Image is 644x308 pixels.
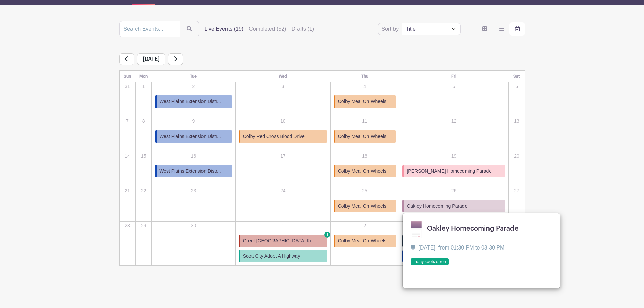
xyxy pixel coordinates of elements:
a: Greet [GEOGRAPHIC_DATA] Ki... 1 [239,235,327,247]
p: 7 [120,118,135,125]
p: 24 [236,187,330,194]
th: Wed [235,71,330,82]
p: 2 [152,83,235,90]
p: 11 [331,118,399,125]
p: 4 [331,83,399,90]
span: West Plains Extension Distr... [159,98,221,105]
a: Oakley Homecoming Parade [402,200,505,212]
div: order and view [477,22,525,36]
span: [DATE] [137,53,165,65]
p: 13 [509,118,524,125]
p: 30 [152,222,235,229]
p: 14 [120,152,135,160]
a: Colby Red Cross Blood Drive [239,130,327,143]
p: 27 [509,187,524,194]
p: 6 [509,83,524,90]
p: 3 [236,83,330,90]
a: Colby Meal On Wheels [334,200,396,212]
p: 1 [236,222,330,229]
label: Drafts (1) [291,25,314,33]
span: Colby Meal On Wheels [338,98,386,105]
p: 20 [509,152,524,160]
p: 26 [400,187,508,194]
span: West Plains Extension Distr... [159,133,221,140]
p: 25 [331,187,399,194]
th: Tue [152,71,236,82]
p: 22 [136,187,151,194]
p: 1 [136,83,151,90]
span: [PERSON_NAME] Homecoming Parade [407,168,492,175]
label: Live Events (19) [205,25,244,33]
th: Sat [508,71,525,82]
span: 1 [324,232,330,238]
span: Colby Meal On Wheels [338,203,386,210]
p: 18 [331,152,399,160]
p: 28 [120,222,135,229]
a: Colby Meal On Wheels [334,130,396,143]
th: Thu [330,71,399,82]
a: Scott City Adopt A Highway [239,250,327,262]
p: 29 [136,222,151,229]
span: Colby Meal On Wheels [338,133,386,140]
span: Greet [GEOGRAPHIC_DATA] Ki... [243,237,315,244]
p: 16 [152,152,235,160]
p: 17 [236,152,330,160]
th: Mon [136,71,152,82]
p: 9 [152,118,235,125]
p: 5 [400,83,508,90]
label: Completed (52) [249,25,286,33]
p: 21 [120,187,135,194]
p: 8 [136,118,151,125]
span: West Plains Extension Distr... [159,168,221,175]
span: Colby Red Cross Blood Drive [243,133,305,140]
p: 15 [136,152,151,160]
p: 31 [120,83,135,90]
p: 12 [400,118,508,125]
a: West Plains Extension Distr... [155,95,232,108]
label: Sort by [382,25,401,33]
a: Colby Meal On Wheels [334,165,396,177]
div: filters [205,25,314,33]
a: Colby Meal On Wheels [334,95,396,108]
span: Colby Meal On Wheels [338,237,386,244]
span: Oakley Homecoming Parade [407,203,467,210]
p: 23 [152,187,235,194]
a: [PERSON_NAME] Homecoming Parade [402,165,505,177]
span: Scott City Adopt A Highway [243,253,300,260]
p: 2 [331,222,399,229]
p: 10 [236,118,330,125]
th: Sun [119,71,136,82]
span: Colby Meal On Wheels [338,168,386,175]
th: Fri [399,71,508,82]
a: West Plains Extension Distr... [155,130,232,143]
p: 19 [400,152,508,160]
a: Colby Meal On Wheels [334,235,396,247]
input: Search Events... [119,21,180,37]
a: West Plains Extension Distr... [155,165,232,177]
p: 3 [400,222,508,229]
